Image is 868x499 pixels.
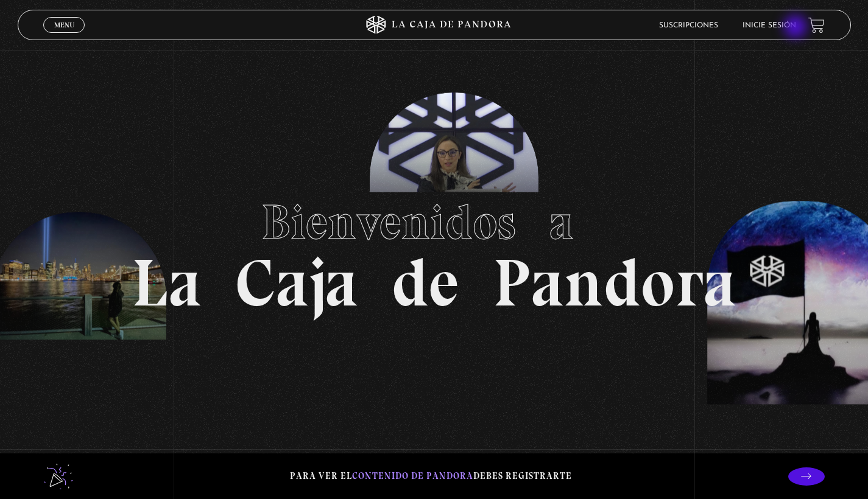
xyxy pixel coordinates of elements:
span: Cerrar [50,32,79,40]
h1: La Caja de Pandora [132,183,736,316]
p: Para ver el debes registrarte [290,468,572,484]
a: View your shopping cart [808,17,825,33]
span: Menu [54,21,74,29]
a: Inicie sesión [743,22,796,29]
span: Bienvenidos a [261,193,607,251]
span: contenido de Pandora [352,470,473,481]
a: Suscripciones [659,22,718,29]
